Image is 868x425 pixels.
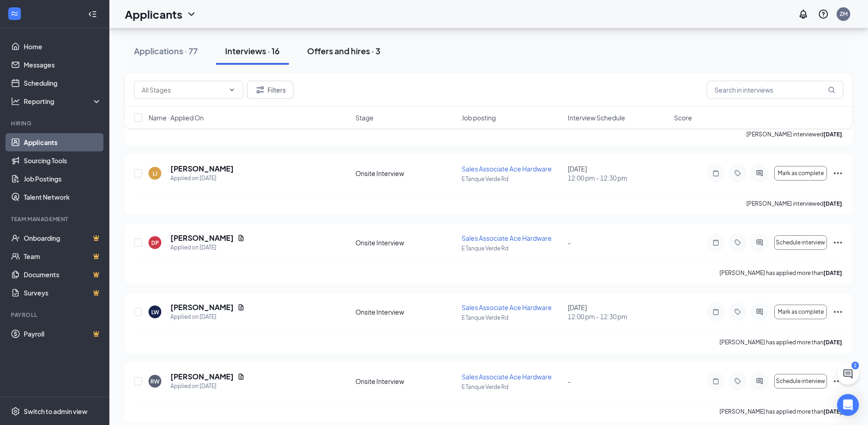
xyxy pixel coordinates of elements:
div: [DATE] [568,303,668,321]
input: All Stages [142,85,225,95]
svg: Note [710,239,721,246]
div: Applied on [DATE] [170,243,245,252]
div: [DATE] [568,164,668,182]
p: E Tanque Verde Rd [462,314,562,321]
svg: Document [237,304,245,311]
div: Applied on [DATE] [170,382,245,391]
div: Onsite Interview [355,169,456,178]
a: Scheduling [24,74,102,92]
svg: Tag [732,378,743,385]
svg: Ellipses [832,168,843,179]
button: Mark as complete [774,305,827,319]
div: Applied on [DATE] [170,312,245,321]
svg: Note [710,170,721,177]
a: TeamCrown [24,247,102,265]
span: Sales Associate Ace Hardware [462,373,552,381]
p: [PERSON_NAME] has applied more than . [719,338,843,346]
div: DP [151,239,159,247]
div: ZM [840,10,847,18]
div: Open Intercom Messenger [837,394,859,416]
a: Applicants [24,133,102,151]
svg: ActiveChat [754,308,765,316]
button: Mark as complete [774,166,827,181]
button: Filter Filters [247,81,293,99]
div: Applied on [DATE] [170,174,234,183]
svg: Settings [11,407,20,416]
span: - [568,238,571,247]
span: Name · Applied On [149,113,204,122]
div: Onsite Interview [355,307,456,316]
svg: Ellipses [832,306,843,317]
p: [PERSON_NAME] interviewed . [746,200,843,207]
a: Messages [24,56,102,74]
svg: Analysis [11,97,20,106]
span: Sales Associate Ace Hardware [462,303,552,311]
h5: [PERSON_NAME] [170,372,234,382]
a: SurveysCrown [24,284,102,302]
svg: ChevronDown [186,9,197,20]
h5: [PERSON_NAME] [170,302,234,312]
svg: Ellipses [832,237,843,248]
div: RW [150,378,159,385]
div: 2 [852,362,859,369]
div: Hiring [11,119,100,127]
svg: ChevronDown [228,86,236,93]
svg: Tag [732,170,743,177]
div: Onsite Interview [355,377,456,386]
svg: QuestionInfo [818,9,829,20]
span: Job posting [462,113,496,122]
button: ChatActive [837,363,859,385]
span: Interview Schedule [568,113,625,122]
svg: Note [710,308,721,316]
h5: [PERSON_NAME] [170,164,234,174]
svg: ActiveChat [754,170,765,177]
svg: ActiveChat [754,378,765,385]
svg: Notifications [798,9,809,20]
div: LJ [153,170,158,177]
span: Mark as complete [778,309,824,315]
span: Stage [355,113,374,122]
a: Talent Network [24,188,102,206]
a: PayrollCrown [24,325,102,343]
svg: ChatActive [842,368,853,379]
b: [DATE] [823,200,842,207]
b: [DATE] [823,408,842,415]
p: E Tanque Verde Rd [462,244,562,252]
b: [DATE] [823,339,842,346]
svg: Filter [255,84,266,95]
div: Offers and hires · 3 [307,45,380,57]
p: [PERSON_NAME] has applied more than . [719,408,843,415]
svg: ActiveChat [754,239,765,246]
span: 12:00 pm - 12:30 pm [568,312,668,321]
div: Switch to admin view [24,407,87,416]
div: Team Management [11,215,100,223]
span: 12:00 pm - 12:30 pm [568,173,668,182]
span: Schedule interview [776,378,825,384]
svg: Collapse [88,10,97,19]
h5: [PERSON_NAME] [170,233,234,243]
svg: Ellipses [832,376,843,387]
span: Mark as complete [778,170,824,176]
span: Sales Associate Ace Hardware [462,165,552,173]
span: - [568,377,571,385]
span: Sales Associate Ace Hardware [462,234,552,242]
button: Schedule interview [774,374,827,389]
div: Reporting [24,97,102,106]
div: Onsite Interview [355,238,456,247]
button: Schedule interview [774,235,827,250]
span: Schedule interview [776,239,825,246]
span: Score [674,113,692,122]
svg: Tag [732,308,743,316]
svg: WorkstreamLogo [10,9,19,18]
a: Sourcing Tools [24,151,102,170]
div: Applications · 77 [134,45,198,57]
svg: MagnifyingGlass [828,86,835,93]
svg: Note [710,378,721,385]
b: [DATE] [823,270,842,276]
a: Home [24,37,102,56]
svg: Tag [732,239,743,246]
div: Interviews · 16 [225,45,280,57]
h1: Applicants [125,6,182,22]
svg: Document [237,234,245,242]
a: Job Postings [24,170,102,188]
